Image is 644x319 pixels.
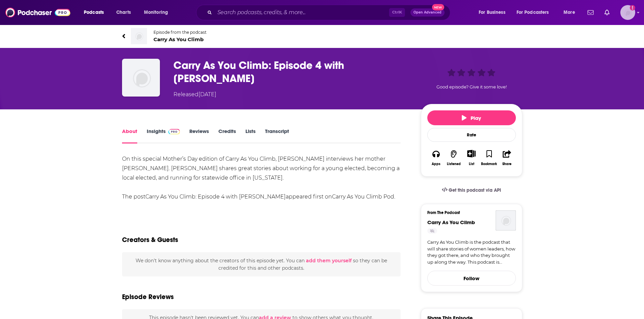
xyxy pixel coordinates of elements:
div: Search podcasts, credits, & more... [202,5,457,20]
span: Monitoring [144,8,168,17]
div: List [469,162,474,166]
span: We don't know anything about the creators of this episode yet . You can so they can be credited f... [136,258,387,271]
button: Apps [427,145,445,170]
button: open menu [512,7,559,18]
a: Carry As You ClimbEpisode from the podcastCarry As You Climb [122,28,522,44]
button: Bookmark [480,145,498,170]
button: Play [427,110,516,125]
a: Credits [218,128,236,143]
svg: Add a profile image [630,5,635,10]
h3: Episode Reviews [122,293,174,301]
span: New [432,4,444,10]
div: Listened [447,162,461,166]
a: Show notifications dropdown [585,7,596,18]
a: About [122,128,137,143]
a: Get this podcast via API [436,182,507,198]
img: Carry As You Climb: Episode 4 with Ann Whaley [122,59,160,97]
span: For Podcasters [517,8,549,17]
span: Logged in as gbrussel [620,5,635,20]
h1: Carry As You Climb: Episode 4 with Ann Whaley [173,59,410,85]
button: Share [498,145,516,170]
button: add them yourself [306,258,352,263]
div: Apps [432,162,440,166]
button: Follow [427,271,516,286]
div: Share [502,162,511,166]
h2: Creators & Guests [122,236,178,244]
span: Good episode? Give it some love! [436,84,507,89]
a: InsightsPodchaser Pro [147,128,180,143]
a: Lists [245,128,256,143]
a: Carry As You Climb is the podcast that will share stories of women leaders, how they got there, a... [427,239,516,265]
input: Search podcasts, credits, & more... [215,7,389,18]
button: open menu [474,7,514,18]
button: open menu [139,7,177,18]
span: Podcasts [84,8,104,17]
a: Charts [112,7,135,18]
div: Rate [427,128,516,142]
img: Podchaser Pro [168,129,180,134]
h3: From The Podcast [427,210,510,215]
span: Charts [116,8,131,17]
a: Show notifications dropdown [602,7,612,18]
button: Open AdvancedNew [410,8,445,17]
span: Episode from the podcast [153,30,207,35]
span: For Business [479,8,505,17]
button: Listened [445,145,462,170]
button: open menu [559,7,583,18]
button: open menu [79,7,113,18]
img: Carry As You Climb [131,28,147,44]
img: Podchaser - Follow, Share and Rate Podcasts [5,6,70,19]
span: Get this podcast via API [449,187,501,193]
span: Open Advanced [413,11,442,14]
span: Ctrl K [389,8,405,17]
div: Released [DATE] [173,90,216,99]
a: Carry As You Climb [427,219,475,225]
img: User Profile [620,5,635,20]
a: Transcript [265,128,289,143]
button: Show More Button [464,150,478,157]
img: Carry As You Climb [496,210,516,231]
span: More [564,8,575,17]
div: Bookmark [481,162,497,166]
span: Play [462,115,481,121]
a: Carry As You Climb Pod [332,193,394,200]
a: Carry As You Climb: Episode 4 with [PERSON_NAME] [145,193,286,200]
button: Show profile menu [620,5,635,20]
span: Carry As You Climb [153,36,207,43]
div: On this special Mother’s Day edition of Carry As You Climb, [PERSON_NAME] interviews her mother [... [122,154,401,202]
div: Show More ButtonList [462,145,480,170]
a: Reviews [189,128,209,143]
